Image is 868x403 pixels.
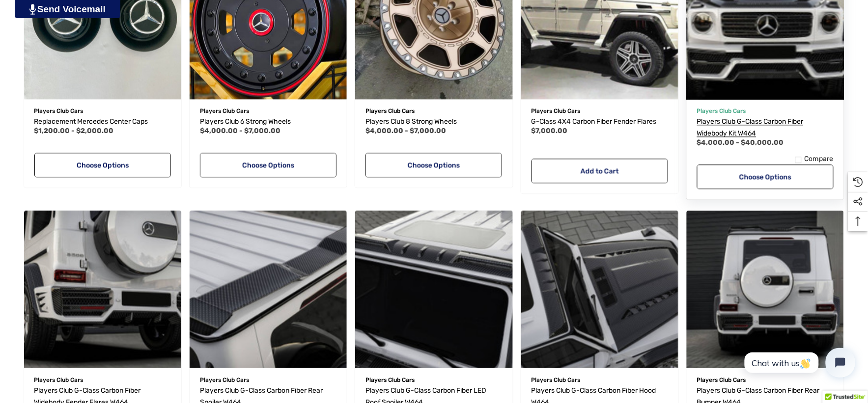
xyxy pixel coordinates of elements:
[697,374,834,386] p: Players Club Cars
[532,159,668,183] a: Add to Cart
[200,105,336,117] p: Players Club Cars
[365,117,457,126] span: Players Club 8 Strong Wheels
[200,127,280,135] span: $4,000.00 - $7,000.00
[200,117,291,126] span: Players Club 6 Strong Wheels
[532,116,668,128] a: G-Class 4X4 Carbon Fiber Fender Flares,$7,000.00
[365,105,502,117] p: Players Club Cars
[34,117,148,126] span: Replacement Mercedes Center Caps
[34,153,171,177] a: Choose Options
[734,340,864,386] iframe: Tidio Chat
[200,116,336,128] a: Players Club 6 Strong Wheels,Price range from $4,000.00 to $7,000.00
[24,211,181,368] img: Players Club G-Class Carbon Fiber Widebody Fender Flares
[34,374,171,386] p: Players Club Cars
[365,153,502,177] a: Choose Options
[365,374,502,386] p: Players Club Cars
[532,105,668,117] p: Players Club Cars
[34,105,171,117] p: Players Club Cars
[697,117,804,137] span: Players Club G-Class Carbon Fiber Widebody Kit W464
[365,116,502,128] a: Players Club 8 Strong Wheels,Price range from $4,000.00 to $7,000.00
[532,374,668,386] p: Players Club Cars
[697,138,784,147] span: $4,000.00 - $40,000.00
[365,127,446,135] span: $4,000.00 - $7,000.00
[34,127,114,135] span: $1,200.00 - $2,000.00
[190,211,347,368] img: Players Club Carbon Fiber Custom G Wagon Spoiler
[355,211,512,368] a: Players Club G-Class Carbon Fiber LED Roof Spoiler W464,$4,000.00
[853,197,863,207] svg: Social Media
[532,117,657,126] span: G-Class 4X4 Carbon Fiber Fender Flares
[29,4,36,15] img: PjwhLS0gR2VuZXJhdG9yOiBHcmF2aXQuaW8gLS0+PHN2ZyB4bWxucz0iaHR0cDovL3d3dy53My5vcmcvMjAwMC9zdmciIHhtb...
[200,153,336,177] a: Choose Options
[687,211,844,368] img: Players Club Carbon Fiber G Wagon Custom Rear Bumper
[697,105,834,117] p: Players Club Cars
[24,211,181,368] a: Players Club G-Class Carbon Fiber Widebody Fender Flares W464,$8,000.00
[687,211,844,368] a: Players Club G-Class Carbon Fiber Rear Bumper W464,$8,000.00
[521,211,678,368] img: Players Club Carbon Fiber G Class Hood
[532,127,568,135] span: $7,000.00
[355,211,512,368] img: Players Club Carbon Fiber Custom G Wagon LED Roof Spoiler
[804,155,834,163] span: Compare
[200,374,336,386] p: Players Club Cars
[697,116,834,139] a: Players Club G-Class Carbon Fiber Widebody Kit W464,Price range from $4,000.00 to $40,000.00
[697,164,834,189] a: Choose Options
[521,211,678,368] a: Players Club G-Class Carbon Fiber Hood W464,$9,000.00
[848,216,868,226] svg: Top
[190,211,347,368] a: Players Club G-Class Carbon Fiber Rear Spoiler W464,$4,000.00
[853,177,863,187] svg: Recently Viewed
[34,116,171,128] a: Replacement Mercedes Center Caps,Price range from $1,200.00 to $2,000.00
